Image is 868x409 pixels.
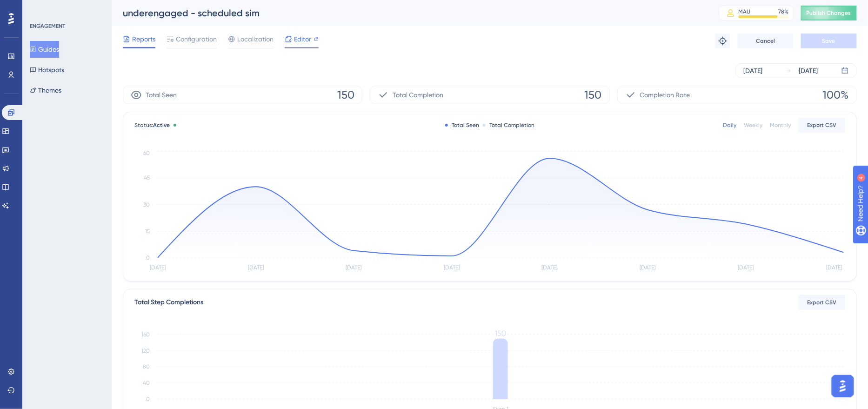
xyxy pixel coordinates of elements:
[143,380,150,387] tspan: 40
[237,34,274,45] span: Localization
[445,121,479,129] div: Total Seen
[294,34,311,45] span: Editor
[542,265,558,271] tspan: [DATE]
[823,87,849,102] span: 100%
[30,41,59,58] button: Guides
[393,89,443,101] span: Total Completion
[744,65,763,76] div: [DATE]
[829,372,857,400] iframe: UserGuiding AI Assistant Launcher
[141,348,150,354] tspan: 120
[141,331,150,338] tspan: 160
[723,121,737,129] div: Daily
[144,175,150,181] tspan: 45
[143,150,150,156] tspan: 60
[822,37,835,45] span: Save
[30,22,65,30] div: ENGAGEMENT
[132,34,155,45] span: Reports
[123,7,696,20] div: underengaged - scheduled sim
[150,265,166,271] tspan: [DATE]
[799,295,845,310] button: Export CSV
[799,118,845,133] button: Export CSV
[799,65,818,76] div: [DATE]
[738,34,794,48] button: Cancel
[585,87,602,102] span: 150
[739,8,751,15] div: MAU
[827,265,842,271] tspan: [DATE]
[134,121,170,129] span: Status:
[808,121,837,129] span: Export CSV
[146,396,150,402] tspan: 0
[65,5,67,12] div: 4
[146,89,177,101] span: Total Seen
[808,299,837,306] span: Export CSV
[248,265,264,271] tspan: [DATE]
[483,121,534,129] div: Total Completion
[146,255,150,261] tspan: 0
[22,2,58,13] span: Need Help?
[738,265,754,271] tspan: [DATE]
[801,34,857,48] button: Save
[770,121,791,129] div: Monthly
[807,9,851,17] span: Publish Changes
[744,121,763,129] div: Weekly
[134,297,203,308] div: Total Step Completions
[346,265,361,271] tspan: [DATE]
[30,61,64,78] button: Hotspots
[143,201,150,208] tspan: 30
[801,6,857,20] button: Publish Changes
[337,87,354,102] span: 150
[176,34,217,45] span: Configuration
[143,364,150,370] tspan: 80
[444,265,460,271] tspan: [DATE]
[145,228,150,235] tspan: 15
[153,122,170,128] span: Active
[640,265,656,271] tspan: [DATE]
[779,8,789,15] div: 78 %
[756,37,775,45] span: Cancel
[495,329,506,338] tspan: 150
[640,89,690,101] span: Completion Rate
[30,82,61,99] button: Themes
